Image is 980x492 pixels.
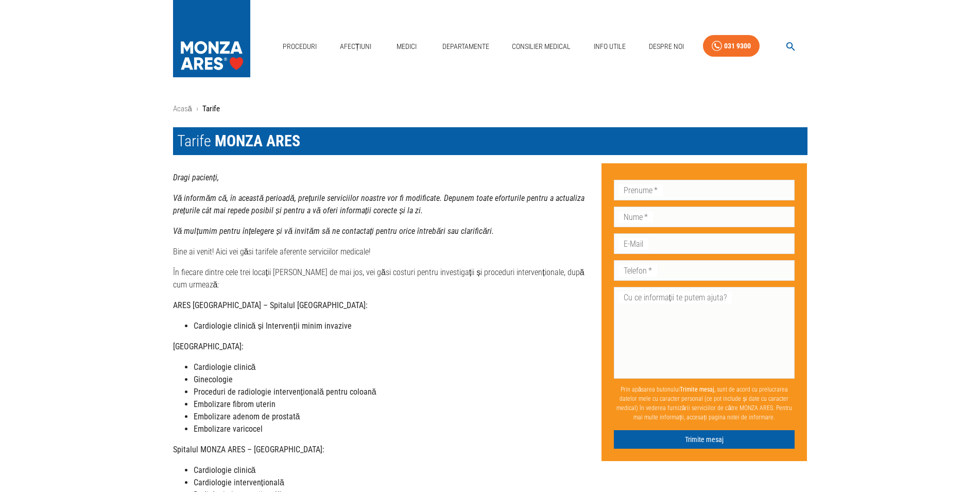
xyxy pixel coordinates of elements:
a: Consilier Medical [508,36,575,57]
p: Tarife [202,103,220,115]
span: MONZA ARES [215,132,300,150]
a: Medici [390,36,423,57]
a: Proceduri [279,36,321,57]
a: Acasă [173,104,192,113]
strong: Cardiologie clinică [194,465,256,475]
strong: Cardiologie clinică [194,362,256,372]
strong: Cardiologie intervențională [194,478,284,487]
button: Trimite mesaj [614,430,795,449]
strong: Proceduri de radiologie intervențională pentru coloană [194,387,376,397]
a: Despre Noi [645,36,688,57]
a: Departamente [438,36,493,57]
b: Trimite mesaj [680,386,714,393]
p: Bine ai venit! Aici vei găsi tarifele aferente serviciilor medicale! [173,246,593,258]
strong: Vă informăm că, în această perioadă, prețurile serviciilor noastre vor fi modificate. Depunem toa... [173,193,585,215]
p: Prin apăsarea butonului , sunt de acord cu prelucrarea datelor mele cu caracter personal (ce pot ... [614,381,795,426]
li: › [196,103,198,115]
nav: breadcrumb [173,103,807,115]
strong: Embolizare fibrom uterin [194,399,276,409]
a: Info Utile [590,36,630,57]
strong: Vă mulțumim pentru înțelegere și vă invităm să ne contactați pentru orice întrebări sau clarificări. [173,226,494,236]
strong: [GEOGRAPHIC_DATA]: [173,342,244,351]
h1: Tarife [173,127,807,155]
strong: Dragi pacienți, [173,173,219,182]
strong: Spitalul MONZA ARES – [GEOGRAPHIC_DATA]: [173,445,324,454]
strong: Embolizare adenom de prostată [194,412,300,421]
strong: ARES [GEOGRAPHIC_DATA] – Spitalul [GEOGRAPHIC_DATA]: [173,300,368,310]
a: Afecțiuni [336,36,376,57]
strong: Ginecologie [194,375,233,384]
strong: Embolizare varicocel [194,424,263,434]
strong: Cardiologie clinică și Intervenții minim invazive [194,321,352,331]
p: În fiecare dintre cele trei locații [PERSON_NAME] de mai jos, vei găsi costuri pentru investigați... [173,266,593,291]
div: 031 9300 [724,40,751,53]
a: 031 9300 [703,35,760,57]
